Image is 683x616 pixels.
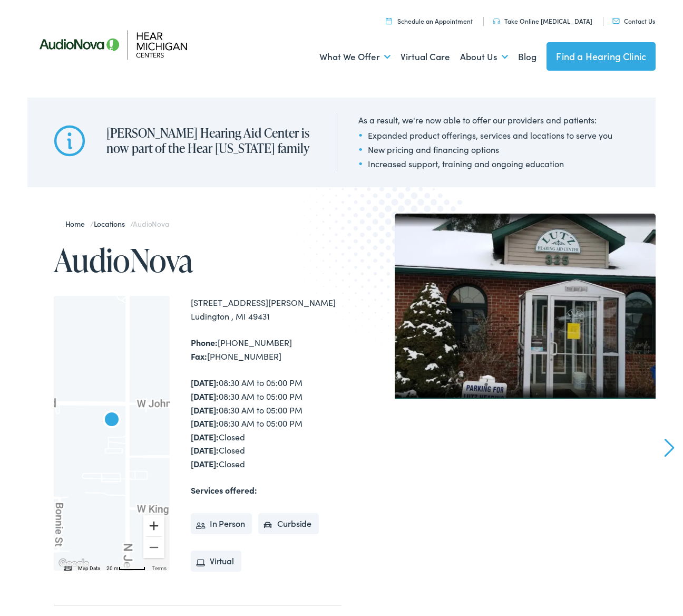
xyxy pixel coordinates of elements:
img: utility icon [612,18,620,24]
a: Find a Hearing Clinic [547,42,656,71]
button: Zoom out [143,537,164,558]
strong: Services offered: [191,484,257,496]
a: Locations [94,218,130,229]
strong: Fax: [191,350,207,362]
a: Next [665,438,675,457]
strong: [DATE]: [191,404,219,416]
button: Map scale: 20 m per 47 pixels [103,563,149,571]
a: Contact Us [612,16,655,25]
a: Terms (opens in new tab) [152,565,167,571]
img: utility icon [386,17,392,24]
strong: [DATE]: [191,377,219,388]
button: Map Data [78,565,100,572]
span: 20 m [106,565,119,571]
li: New pricing and financing options [358,143,612,156]
a: Home [65,218,90,229]
li: Expanded product offerings, services and locations to serve you [358,129,612,141]
strong: [DATE]: [191,431,219,442]
h2: [PERSON_NAME] Hearing Aid Center is now part of the Hear [US_STATE] family [106,126,316,156]
img: Google [56,557,91,571]
strong: [DATE]: [191,417,219,429]
div: 08:30 AM to 05:00 PM 08:30 AM to 05:00 PM 08:30 AM to 05:00 PM 08:30 AM to 05:00 PM Closed Closed... [191,376,341,470]
a: What We Offer [319,37,391,76]
div: As a result, we're now able to offer our providers and patients: [358,113,612,126]
strong: [DATE]: [191,444,219,456]
li: In Person [191,513,252,534]
div: [STREET_ADDRESS][PERSON_NAME] Ludington , MI 49431 [191,296,341,323]
a: Schedule an Appointment [386,16,473,25]
span: / / [65,218,169,229]
a: Open this area in Google Maps (opens a new window) [56,557,91,571]
li: Increased support, training and ongoing education [358,157,612,170]
span: AudioNova [133,218,169,229]
strong: [DATE]: [191,390,219,402]
li: Curbside [258,513,319,534]
button: Keyboard shortcuts [64,565,71,572]
div: [PHONE_NUMBER] [PHONE_NUMBER] [191,336,341,363]
li: Virtual [191,551,241,572]
div: AudioNova [99,408,124,434]
a: Virtual Care [401,37,450,76]
a: Blog [518,37,536,76]
strong: [DATE]: [191,458,219,469]
a: About Us [460,37,508,76]
strong: Phone: [191,336,218,348]
a: Take Online [MEDICAL_DATA] [493,16,592,25]
h1: AudioNova [54,243,341,277]
img: utility icon [493,18,500,24]
button: Zoom in [143,515,164,536]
